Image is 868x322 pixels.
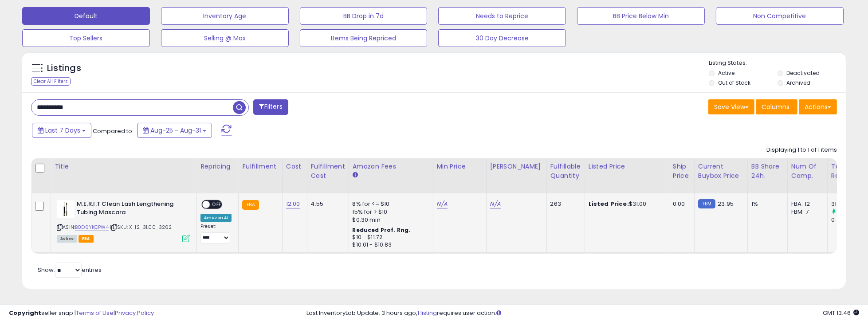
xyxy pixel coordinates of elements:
span: Columns [762,102,789,111]
div: Fulfillable Quantity [550,162,581,181]
a: 12.00 [286,200,300,208]
button: Items Being Repriced [300,29,428,47]
div: 263 [550,200,578,208]
button: Default [22,7,150,25]
div: 0 [831,216,867,224]
span: Show: entries [38,266,102,274]
div: 15% for > $10 [353,208,426,216]
button: Selling @ Max [161,29,289,47]
div: $31.00 [589,200,662,208]
div: Repricing [200,162,235,171]
div: 4.55 [311,200,342,208]
div: Listed Price [589,162,665,171]
img: 219XsL0EHHL._SL40_.jpg [57,200,75,218]
button: Aug-25 - Aug-31 [137,123,212,138]
button: Filters [253,99,288,115]
label: Out of Stock [718,79,750,86]
span: All listings currently available for purchase on Amazon [57,235,77,243]
div: Total Rev. [831,162,864,181]
div: ASIN: [57,200,190,241]
a: N/A [490,200,501,208]
a: N/A [437,200,448,208]
div: Min Price [437,162,483,171]
span: FBA [79,235,94,243]
div: FBA: 12 [791,200,821,208]
button: Last 7 Days [32,123,91,138]
div: Fulfillment [242,162,278,171]
div: Current Buybox Price [698,162,744,181]
button: Top Sellers [22,29,150,47]
a: 1 listing [417,309,437,317]
div: Fulfillment Cost [311,162,345,181]
b: Listed Price: [589,200,629,208]
button: Actions [799,99,837,114]
button: Columns [756,99,797,114]
div: Amazon Fees [353,162,429,171]
span: Aug-25 - Aug-31 [150,126,201,135]
div: Last InventoryLab Update: 3 hours ago, requires user action. [306,309,859,318]
strong: Copyright [9,309,41,317]
span: 2025-09-8 13:46 GMT [823,309,859,317]
h5: Listings [47,62,81,75]
div: $0.30 min [353,216,426,224]
span: | SKU: X_12_31.00_3262 [110,224,172,231]
b: M.E.R.I.T Clean Lash Lengthening Tubing Mascara [77,200,185,219]
div: BB Share 24h. [751,162,784,181]
button: 30 Day Decrease [438,29,566,47]
div: 8% for <= $10 [353,200,426,208]
div: 31 [831,200,867,208]
div: Amazon AI [200,214,232,222]
div: Displaying 1 to 1 of 1 items [766,146,837,154]
button: Inventory Age [161,7,289,25]
div: $10.01 - $10.83 [353,241,426,249]
button: BB Price Below Min [577,7,705,25]
a: Terms of Use [76,309,114,317]
b: Reduced Prof. Rng. [353,226,411,234]
div: Num of Comp. [791,162,824,181]
div: 0.00 [673,200,687,208]
div: FBM: 7 [791,208,821,216]
button: Save View [708,99,754,114]
small: FBA [242,200,259,210]
div: 1% [751,200,781,208]
div: $10 - $11.72 [353,234,426,241]
span: OFF [210,201,224,208]
div: Clear All Filters [31,77,71,86]
span: 23.95 [718,200,734,208]
small: Amazon Fees. [353,171,358,179]
label: Active [718,69,734,77]
div: seller snap | | [9,309,154,318]
span: Last 7 Days [45,126,80,135]
div: Cost [286,162,303,171]
a: B0D6YKCPW4 [75,224,109,231]
div: Title [55,162,193,171]
label: Archived [786,79,810,86]
button: Needs to Reprice [438,7,566,25]
button: Non Competitive [716,7,844,25]
label: Deactivated [786,69,820,77]
span: Compared to: [93,127,134,135]
button: BB Drop in 7d [300,7,428,25]
small: FBM [698,199,715,208]
div: [PERSON_NAME] [490,162,543,171]
a: Privacy Policy [115,309,154,317]
p: Listing States: [709,59,846,67]
div: Preset: [200,224,232,243]
div: Ship Price [673,162,691,181]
